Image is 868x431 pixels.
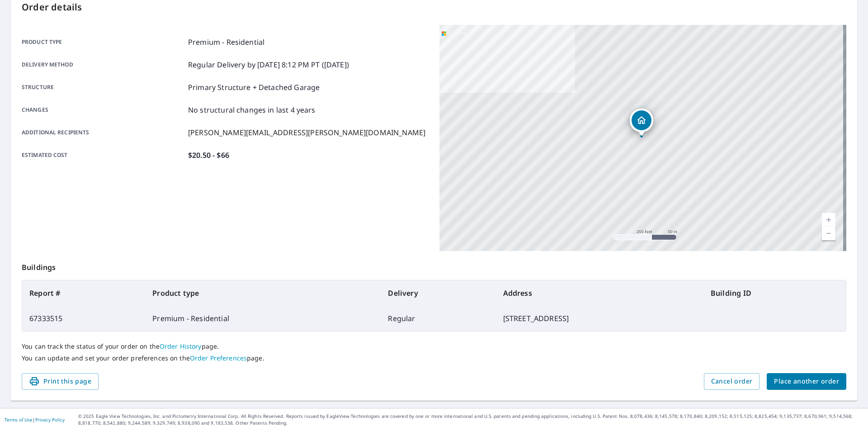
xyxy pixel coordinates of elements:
p: Additional recipients [22,127,184,138]
p: Estimated cost [22,150,184,161]
p: Changes [22,104,184,115]
p: © 2025 Eagle View Technologies, Inc. and Pictometry International Corp. All Rights Reserved. Repo... [78,413,863,426]
p: You can update and set your order preferences on the page. [22,354,846,362]
a: Current Level 17, Zoom Out [822,227,835,240]
td: 67333515 [22,306,145,331]
th: Address [496,280,703,306]
a: Privacy Policy [35,417,65,423]
span: Cancel order [711,376,753,387]
p: $20.50 - $66 [188,150,229,161]
td: [STREET_ADDRESS] [496,306,703,331]
p: | [5,417,65,422]
a: Order Preferences [190,354,247,362]
td: Premium - Residential [145,306,381,331]
th: Product type [145,280,381,306]
button: Place another order [767,373,846,390]
th: Building ID [703,280,846,306]
p: Premium - Residential [188,37,264,47]
a: Order History [160,342,202,350]
p: Buildings [22,251,846,280]
p: Order details [22,0,846,14]
p: Regular Delivery by [DATE] 8:12 PM PT ([DATE]) [188,59,349,70]
span: Place another order [774,376,839,387]
p: Structure [22,82,184,93]
span: Print this page [29,376,91,387]
td: Regular [381,306,495,331]
p: Delivery method [22,59,184,70]
p: No structural changes in last 4 years [188,104,316,115]
p: You can track the status of your order on the page. [22,342,846,350]
p: [PERSON_NAME][EMAIL_ADDRESS][PERSON_NAME][DOMAIN_NAME] [188,127,425,138]
th: Report # [22,280,145,306]
p: Primary Structure + Detached Garage [188,82,320,93]
div: Dropped pin, building 1, Residential property, 2851 Centre Ave Reading, PA 19605 [630,109,653,137]
a: Terms of Use [5,417,33,423]
button: Print this page [22,373,99,390]
th: Delivery [381,280,495,306]
a: Current Level 17, Zoom In [822,213,835,227]
p: Product type [22,37,184,47]
button: Cancel order [704,373,760,390]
